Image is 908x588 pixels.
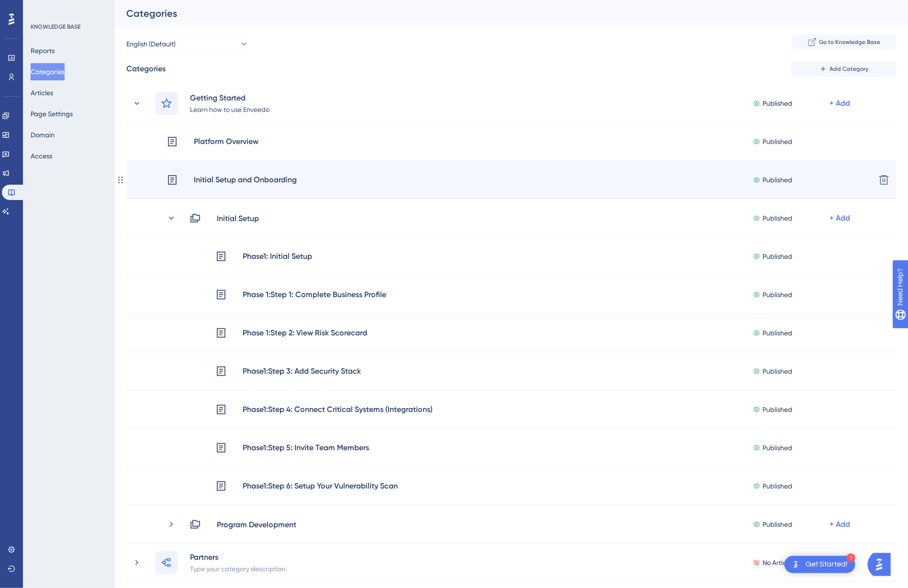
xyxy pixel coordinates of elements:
span: Published [762,212,792,224]
div: Phase1:Step 6: Setup Your Vulnerability Scan [242,480,398,492]
div: Platform Overview [193,135,259,148]
div: Initial Setup [216,212,259,224]
span: Published [762,519,792,530]
div: Phase1: Initial Setup [242,250,313,263]
button: Domain [31,126,55,144]
div: Phase1:Step 5: Invite Team Members [242,442,370,454]
button: Access [31,147,52,165]
div: Getting Started [190,92,270,103]
span: Published [762,289,792,300]
span: Add Category [830,65,869,73]
span: Need Help? [22,2,60,14]
iframe: UserGuiding AI Assistant Launcher [868,550,897,579]
button: Go to Knowledge Base [792,34,897,50]
div: Categories [126,63,166,75]
span: Published [762,174,792,186]
span: English (Default) [126,38,176,50]
span: Published [762,404,792,415]
button: Add Category [791,61,897,77]
button: English (Default) [126,34,249,54]
span: Go to Knowledge Base [819,38,880,46]
div: Open Get Started! checklist, remaining modules: 1 [785,556,855,573]
button: Categories [31,63,65,80]
span: Published [762,136,792,147]
button: Reports [31,42,55,59]
div: Partners [190,551,287,563]
button: Articles [31,84,53,101]
div: Categories [126,7,873,20]
div: Phase1:Step 3: Add Security Stack [242,365,361,377]
div: Initial Setup and Onboarding [193,174,297,186]
div: Phase 1:Step 2: View Risk Scorecard [242,327,368,339]
span: Published [762,442,792,454]
div: Learn how to use Enveedo [190,103,270,115]
span: Published [762,366,792,377]
span: Published [762,98,792,109]
div: Type your category description. [190,563,287,574]
div: + Add [830,519,850,530]
div: + Add [830,212,850,224]
span: Published [762,480,792,492]
div: 1 [847,554,855,562]
span: Published [762,327,792,339]
div: + Add [830,98,850,109]
span: Published [762,251,792,262]
div: Phase1:Step 4: Connect Critical Systems (Integrations) [242,403,433,416]
div: KNOWLEDGE BASE [31,23,80,31]
button: Page Settings [31,105,73,122]
img: launcher-image-alternative-text [790,559,802,570]
div: Get Started! [806,559,848,570]
span: No Article [762,557,792,568]
div: Program Development [216,519,297,530]
div: Phase 1:Step 1: Complete Business Profile [242,288,387,301]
